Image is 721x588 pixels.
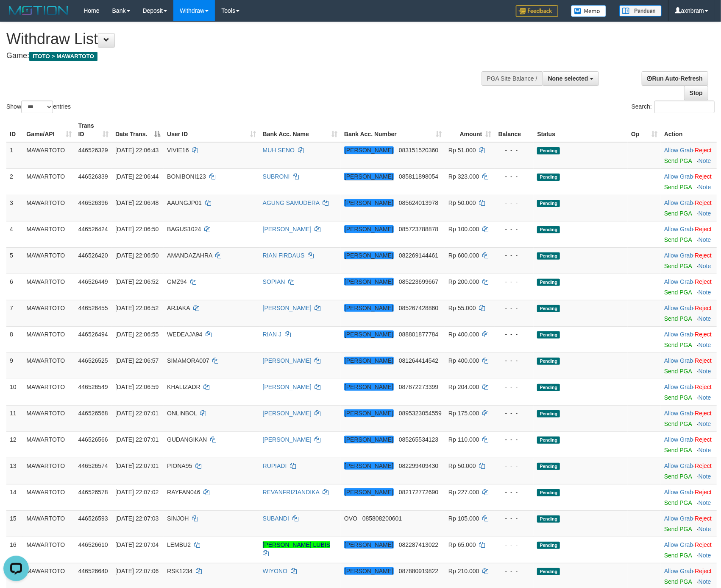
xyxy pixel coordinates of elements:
[664,410,693,417] a: Allow Grab
[664,384,693,390] a: Allow Grab
[115,173,159,180] span: [DATE] 22:06:44
[664,447,692,454] a: Send PGA
[448,199,476,206] span: Rp 50.000
[6,31,472,48] h1: Withdraw List
[661,431,717,458] td: ·
[448,252,479,259] span: Rp 600.000
[699,157,711,164] a: Note
[695,199,712,206] a: Reject
[448,278,479,285] span: Rp 200.000
[344,199,394,207] em: [PERSON_NAME]
[263,147,295,154] a: MUH SENO
[399,462,438,469] span: Copy 082299409430 to clipboard
[167,173,206,180] span: BONIBONI123
[6,195,23,221] td: 3
[695,384,712,390] a: Reject
[344,225,394,233] em: [PERSON_NAME]
[664,499,692,506] a: Send PGA
[6,431,23,458] td: 12
[115,199,159,206] span: [DATE] 22:06:48
[498,409,531,417] div: - - -
[664,541,693,548] a: Allow Grab
[537,279,560,286] span: Pending
[344,173,394,180] em: [PERSON_NAME]
[664,473,692,480] a: Send PGA
[699,552,711,559] a: Note
[263,462,287,469] a: RUPIADI
[699,394,711,401] a: Note
[167,515,189,522] span: SINJOH
[344,357,394,364] em: [PERSON_NAME]
[78,173,108,180] span: 446526339
[399,173,438,180] span: Copy 085811898054 to clipboard
[537,384,560,391] span: Pending
[448,384,479,390] span: Rp 204.000
[628,118,661,142] th: Op: activate to sort column ascending
[399,436,438,443] span: Copy 085265534123 to clipboard
[344,383,394,391] em: [PERSON_NAME]
[695,462,712,469] a: Reject
[498,356,531,365] div: - - -
[115,147,159,154] span: [DATE] 22:06:43
[664,462,695,469] span: ·
[664,305,695,311] span: ·
[6,52,472,60] h4: Game:
[695,541,712,548] a: Reject
[571,5,607,17] img: Button%20Memo.svg
[661,510,717,537] td: ·
[664,315,692,322] a: Send PGA
[664,568,693,574] a: Allow Grab
[498,462,531,470] div: - - -
[167,252,212,259] span: AMANDAZAHRA
[498,277,531,286] div: - - -
[448,173,479,180] span: Rp 323.000
[6,4,71,17] img: MOTION_logo.png
[664,526,692,532] a: Send PGA
[21,101,53,113] select: Showentries
[75,118,112,142] th: Trans ID: activate to sort column ascending
[699,342,711,348] a: Note
[399,305,438,311] span: Copy 085267428860 to clipboard
[699,368,711,375] a: Note
[695,226,712,232] a: Reject
[661,484,717,510] td: ·
[78,541,108,548] span: 446526610
[78,384,108,390] span: 446526549
[23,431,75,458] td: MAWARTOTO
[115,305,159,311] span: [DATE] 22:06:52
[263,331,281,338] a: RIAN J
[6,101,71,113] label: Show entries
[498,172,531,181] div: - - -
[684,86,708,100] a: Stop
[23,379,75,405] td: MAWARTOTO
[23,118,75,142] th: Game/API: activate to sort column ascending
[115,462,159,469] span: [DATE] 22:07:01
[341,118,445,142] th: Bank Acc. Number: activate to sort column ascending
[498,146,531,154] div: - - -
[661,168,717,195] td: ·
[344,488,394,496] em: [PERSON_NAME]
[263,489,320,496] a: REVANFRIZIANDIKA
[699,315,711,322] a: Note
[664,357,693,364] a: Allow Grab
[664,278,693,285] a: Allow Grab
[263,252,305,259] a: RIAN FIRDAUS
[78,436,108,443] span: 446526566
[537,463,560,470] span: Pending
[167,410,197,417] span: ONLINBOL
[699,578,711,585] a: Note
[664,394,692,401] a: Send PGA
[495,118,534,142] th: Balance
[399,489,438,496] span: Copy 082172772690 to clipboard
[115,331,159,338] span: [DATE] 22:06:55
[642,71,708,86] a: Run Auto-Refresh
[699,210,711,217] a: Note
[661,118,717,142] th: Action
[167,226,201,232] span: BAGUS1024
[23,247,75,274] td: MAWARTOTO
[445,118,495,142] th: Amount: activate to sort column ascending
[543,71,599,86] button: None selected
[6,168,23,195] td: 2
[664,489,693,496] a: Allow Grab
[263,357,312,364] a: [PERSON_NAME]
